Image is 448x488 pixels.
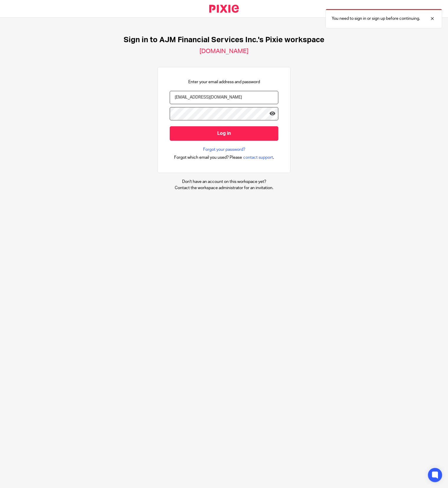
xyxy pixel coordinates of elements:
[170,91,278,104] input: name@example.com
[175,185,273,191] p: Contact the workspace administrator for an invitation.
[188,79,260,85] p: Enter your email address and password
[175,179,273,185] p: Don't have an account on this workspace yet?
[170,126,278,141] input: Log in
[124,35,324,45] h1: Sign in to AJM Financial Services Inc.'s Pixie workspace
[332,16,420,22] p: You need to sign in or sign up before continuing.
[243,155,273,161] span: contact support
[174,154,274,161] div: .
[200,48,248,55] h2: [DOMAIN_NAME]
[174,155,242,161] span: Forgot which email you used? Please
[203,147,245,153] a: Forgot your password?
